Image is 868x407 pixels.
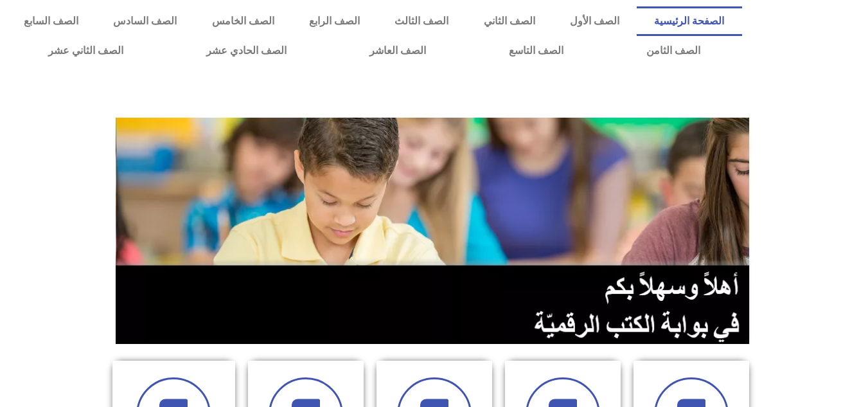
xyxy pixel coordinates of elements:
[377,6,466,36] a: الصف الثالث
[96,6,194,36] a: الصف السادس
[466,6,553,36] a: الصف الثاني
[637,6,741,36] a: الصفحة الرئيسية
[6,6,96,36] a: الصف السابع
[164,36,328,66] a: الصف الحادي عشر
[605,36,741,66] a: الصف الثامن
[467,36,605,66] a: الصف التاسع
[328,36,467,66] a: الصف العاشر
[553,6,637,36] a: الصف الأول
[195,6,292,36] a: الصف الخامس
[6,36,164,66] a: الصف الثاني عشر
[292,6,377,36] a: الصف الرابع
